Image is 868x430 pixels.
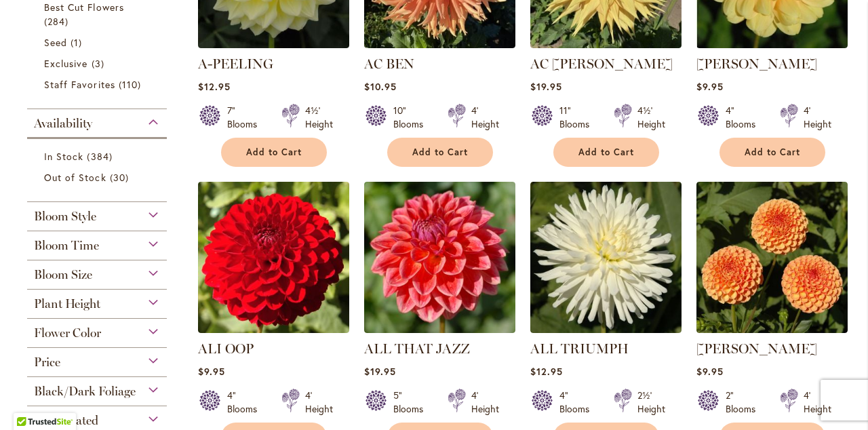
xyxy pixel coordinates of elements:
a: AC [PERSON_NAME] [530,56,673,72]
span: 110 [119,77,144,92]
a: Out of Stock 30 [44,170,153,184]
div: 4' Height [471,389,499,416]
span: 30 [110,170,132,184]
button: Add to Cart [553,138,659,167]
div: 4' Height [471,104,499,131]
span: 384 [87,149,115,163]
span: Staff Favorites [44,78,115,91]
span: Black/Dark Foliage [34,384,136,399]
span: Add to Cart [578,146,634,158]
span: Bloom Time [34,238,99,253]
span: 3 [92,56,108,71]
span: Add to Cart [745,146,800,158]
span: Add to Cart [412,146,468,158]
span: Flower Color [34,326,101,340]
span: $9.95 [696,80,724,93]
a: Seed [44,35,153,50]
div: 5" Blooms [393,389,431,416]
a: AC Jeri [530,38,682,51]
span: Bloom Size [34,267,92,282]
div: 4" Blooms [227,389,265,416]
span: Availability [34,116,92,131]
a: AC BEN [364,38,515,51]
span: Add to Cart [246,146,302,158]
div: 4' Height [804,104,831,131]
span: Best Cut Flowers [44,1,124,14]
a: ALL THAT JAZZ [364,340,470,357]
iframe: Launch Accessibility Center [10,382,48,420]
a: Exclusive [44,56,153,71]
div: 4" Blooms [726,104,764,131]
span: Price [34,355,60,370]
a: ALI OOP [198,340,254,357]
img: AMBER QUEEN [696,182,848,333]
div: 11" Blooms [559,104,597,131]
button: Add to Cart [387,138,493,167]
a: A-PEELING [198,56,273,72]
a: In Stock 384 [44,149,153,163]
a: ALL TRIUMPH [530,340,629,357]
span: $19.95 [364,365,396,378]
div: 4' Height [305,389,333,416]
span: Exclusive [44,57,87,70]
button: Add to Cart [221,138,327,167]
div: 4½' Height [305,104,333,131]
span: In Stock [44,150,83,163]
div: 2" Blooms [726,389,764,416]
div: 7" Blooms [227,104,265,131]
img: ALI OOP [198,182,349,333]
a: AC BEN [364,56,414,72]
span: $10.95 [364,80,397,93]
span: $19.95 [530,80,562,93]
a: [PERSON_NAME] [696,340,817,357]
button: Add to Cart [719,138,825,167]
span: 1 [71,35,85,50]
span: Out of Stock [44,171,106,184]
span: $12.95 [198,80,231,93]
img: ALL TRIUMPH [530,182,682,333]
span: Seed [44,36,67,49]
a: ALL TRIUMPH [530,323,682,336]
div: 4' Height [804,389,831,416]
div: 2½' Height [637,389,665,416]
span: $9.95 [198,365,225,378]
span: $9.95 [696,365,724,378]
div: 4" Blooms [559,389,597,416]
span: Plant Height [34,296,100,311]
a: Staff Favorites [44,77,153,92]
div: 4½' Height [637,104,665,131]
a: ALL THAT JAZZ [364,323,515,336]
a: ALI OOP [198,323,349,336]
a: A-Peeling [198,38,349,51]
div: 10" Blooms [393,104,431,131]
span: Bloom Style [34,209,96,224]
a: AMBER QUEEN [696,323,848,336]
a: [PERSON_NAME] [696,56,817,72]
img: ALL THAT JAZZ [364,182,515,333]
span: 284 [44,14,72,28]
span: $12.95 [530,365,563,378]
a: AHOY MATEY [696,38,848,51]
